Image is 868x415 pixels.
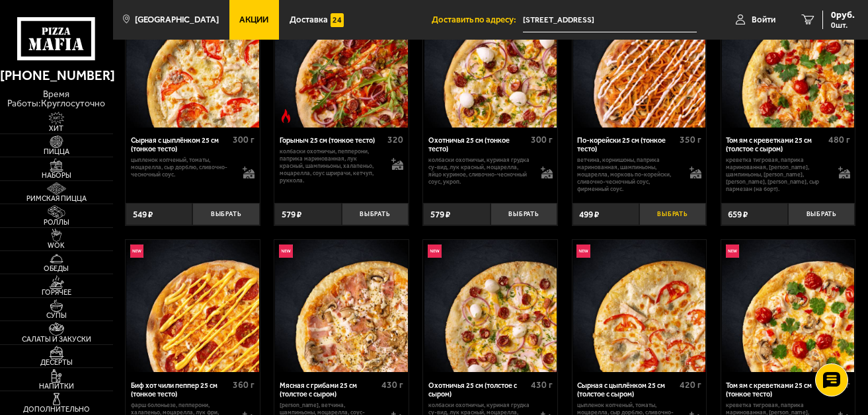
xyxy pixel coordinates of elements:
a: НовинкаОхотничья 25 см (толстое с сыром) [423,240,557,372]
p: креветка тигровая, паприка маринованная, [PERSON_NAME], шампиньоны, [PERSON_NAME], [PERSON_NAME],... [726,157,829,193]
img: Биф хот чили пеппер 25 см (тонкое тесто) [126,240,258,372]
img: Охотничья 25 см (толстое с сыром) [424,240,557,372]
span: 300 г [531,134,553,145]
div: Сырная с цыплёнком 25 см (толстое с сыром) [577,381,676,398]
span: Акции [239,15,268,24]
span: 430 г [531,379,553,391]
img: Новинка [279,245,293,258]
span: 499 ₽ [579,209,599,219]
span: Войти [752,15,775,24]
span: 360 г [233,379,255,391]
div: Охотничья 25 см (толстое с сыром) [428,381,528,398]
button: Выбрать [788,203,855,225]
div: Мясная с грибами 25 см (толстое с сыром) [280,381,379,398]
span: 320 [387,134,403,145]
p: колбаски охотничьи, куриная грудка су-вид, лук красный, моцарелла, яйцо куриное, сливочно-чесночн... [428,157,532,186]
div: Том ям с креветками 25 см (тонкое тесто) [726,381,825,398]
span: 480 г [828,134,850,145]
span: Доставить по адресу: [432,15,523,24]
span: 0 руб. [831,11,855,20]
span: 549 ₽ [133,209,153,219]
p: цыпленок копченый, томаты, моцарелла, сыр дорблю, сливочно-чесночный соус. [131,157,234,178]
img: Новинка [726,245,740,258]
span: [GEOGRAPHIC_DATA] [135,15,219,24]
div: Биф хот чили пеппер 25 см (тонкое тесто) [131,381,230,398]
a: НовинкаТом ям с креветками 25 см (тонкое тесто) [721,240,855,372]
div: Том ям с креветками 25 см (толстое с сыром) [726,136,825,153]
a: НовинкаСырная с цыплёнком 25 см (толстое с сыром) [572,240,707,372]
p: ветчина, корнишоны, паприка маринованная, шампиньоны, моцарелла, морковь по-корейски, сливочно-че... [577,157,680,193]
img: Новинка [428,245,442,258]
span: 579 ₽ [282,209,301,219]
button: Выбрать [639,203,706,225]
span: 430 г [381,379,403,391]
button: Выбрать [491,203,557,225]
div: Охотничья 25 см (тонкое тесто) [428,136,528,153]
span: 300 г [233,134,255,145]
img: 15daf4d41897b9f0e9f617042186c801.svg [331,13,344,27]
span: 420 г [680,379,701,391]
img: Том ям с креветками 25 см (тонкое тесто) [722,240,854,372]
div: Сырная с цыплёнком 25 см (тонкое тесто) [131,136,230,153]
button: Выбрать [342,203,409,225]
a: НовинкаБиф хот чили пеппер 25 см (тонкое тесто) [126,240,260,372]
img: Сырная с цыплёнком 25 см (толстое с сыром) [573,240,705,372]
span: 659 ₽ [728,209,748,219]
span: 0 шт. [831,21,855,29]
button: Выбрать [192,203,259,225]
img: Новинка [576,245,590,258]
span: Доставка [290,15,328,24]
p: колбаски Охотничьи, пепперони, паприка маринованная, лук красный, шампиньоны, халапеньо, моцарелл... [280,148,383,184]
a: НовинкаМясная с грибами 25 см (толстое с сыром) [274,240,409,372]
div: По-корейски 25 см (тонкое тесто) [577,136,676,153]
span: 579 ₽ [430,209,450,219]
span: 350 г [680,134,701,145]
div: Горыныч 25 см (тонкое тесто) [280,136,385,145]
img: Острое блюдо [279,109,293,123]
img: Мясная с грибами 25 см (толстое с сыром) [275,240,407,372]
input: Ваш адрес доставки [523,8,697,32]
img: Новинка [130,245,144,258]
span: Санкт-Петербург, Фаянсовая улица, 24 [523,8,697,32]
